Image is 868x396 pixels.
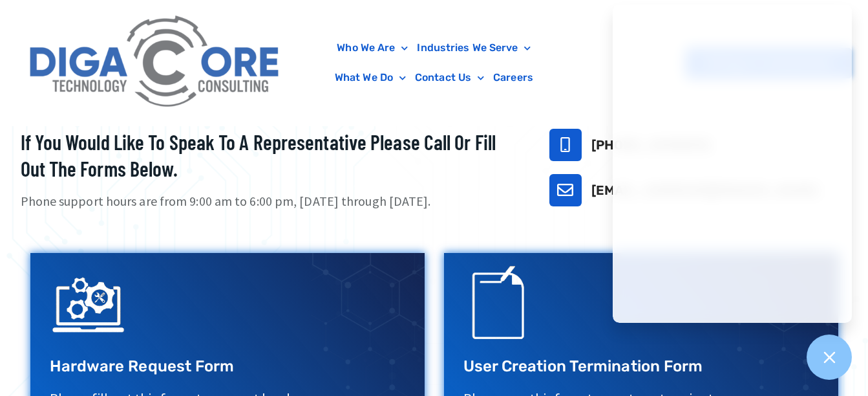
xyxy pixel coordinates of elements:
img: Digacore Logo [23,6,288,119]
a: What We Do [330,63,410,93]
iframe: Chatgenie Messenger [613,5,852,323]
img: IT Support Icon [50,266,127,344]
a: support@digacore.com [549,174,582,206]
a: [EMAIL_ADDRESS][DOMAIN_NAME] [591,182,819,198]
p: Phone support hours are from 9:00 am to 6:00 pm, [DATE] through [DATE]. [21,192,517,211]
a: Contact Us [410,63,489,93]
a: Industries We Serve [412,33,535,63]
a: [PHONE_NUMBER] [591,137,710,153]
a: 732-646-5725 [549,129,582,161]
img: Support Request Icon [463,266,541,344]
h3: Hardware Request Form [50,357,405,377]
a: Careers [489,63,538,93]
nav: Menu [295,33,573,93]
h3: User Creation Termination Form [463,357,819,377]
h2: If you would like to speak to a representative please call or fill out the forms below. [21,129,517,182]
a: Who We Are [332,33,412,63]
